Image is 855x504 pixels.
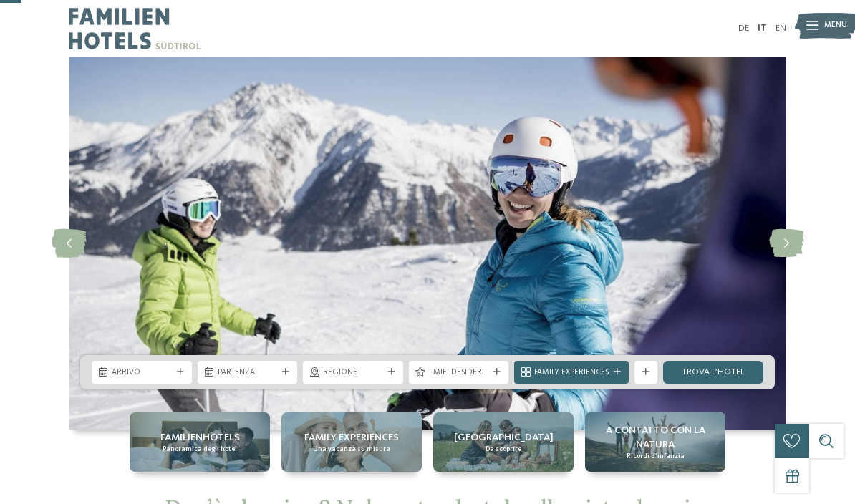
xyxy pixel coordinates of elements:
[313,445,390,454] span: Una vacanza su misura
[304,430,399,445] span: Family experiences
[486,445,521,454] span: Da scoprire
[69,57,786,430] img: Hotel sulle piste da sci per bambini: divertimento senza confini
[591,423,720,452] span: A contatto con la natura
[433,412,574,472] a: Hotel sulle piste da sci per bambini: divertimento senza confini [GEOGRAPHIC_DATA] Da scoprire
[585,412,725,472] a: Hotel sulle piste da sci per bambini: divertimento senza confini A contatto con la natura Ricordi...
[776,24,786,33] a: EN
[218,367,278,379] span: Partenza
[627,452,685,461] span: Ricordi d’infanzia
[534,367,609,379] span: Family Experiences
[163,445,237,454] span: Panoramica degli hotel
[323,367,383,379] span: Regione
[429,367,489,379] span: I miei desideri
[663,361,763,384] a: trova l’hotel
[824,20,847,31] span: Menu
[454,430,554,445] span: [GEOGRAPHIC_DATA]
[758,24,767,33] a: IT
[130,412,270,472] a: Hotel sulle piste da sci per bambini: divertimento senza confini Familienhotels Panoramica degli ...
[738,24,749,33] a: DE
[160,430,240,445] span: Familienhotels
[112,367,172,379] span: Arrivo
[281,412,422,472] a: Hotel sulle piste da sci per bambini: divertimento senza confini Family experiences Una vacanza s...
